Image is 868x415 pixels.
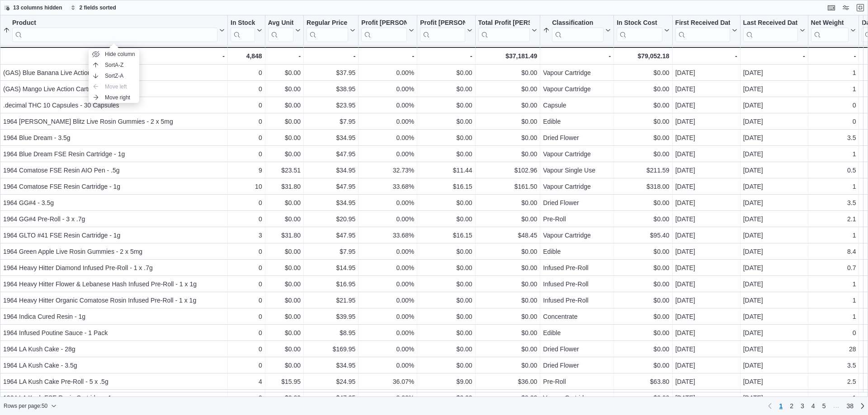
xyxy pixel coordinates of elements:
[307,344,355,354] div: $169.95
[478,19,530,42] div: Total Profit Margin ($)
[675,295,737,306] div: [DATE]
[478,311,538,322] div: $0.00
[543,246,611,257] div: Edible
[361,344,414,354] div: 0.00%
[268,311,301,322] div: $0.00
[231,67,262,78] div: 0
[268,360,301,371] div: $0.00
[826,2,837,13] button: Keyboard shortcuts
[811,19,849,42] div: Net Weight
[3,132,225,143] div: 1964 Blue Dream - 3.5g
[420,132,472,143] div: $0.00
[307,246,355,257] div: $7.95
[846,401,854,410] span: 38
[420,246,472,257] div: $0.00
[819,399,830,413] a: Page 5 of 38
[811,19,849,28] div: Net Weight
[268,116,301,127] div: $0.00
[307,262,355,273] div: $14.95
[105,94,130,101] span: Move right
[420,181,472,192] div: $16.15
[790,401,793,410] span: 2
[3,149,225,159] div: 1964 Blue Dream FSE Resin Cartridge - 1g
[268,19,293,28] div: Avg Unit Cost In Stock
[543,344,611,354] div: Dried Flower
[743,84,805,94] div: [DATE]
[231,84,262,94] div: 0
[3,181,225,192] div: 1964 Comatose FSE Resin Cartridge - 1g
[361,181,414,192] div: 33.68%
[543,230,611,241] div: Vapour Cartridge
[420,116,472,127] div: $0.00
[743,197,805,208] div: [DATE]
[361,116,414,127] div: 0.00%
[105,61,123,69] span: Sort A-Z
[268,279,301,289] div: $0.00
[543,132,611,143] div: Dried Flower
[675,230,737,241] div: [DATE]
[231,214,262,224] div: 0
[361,84,414,94] div: 0.00%
[268,214,301,224] div: $0.00
[420,279,472,289] div: $0.00
[420,344,472,354] div: $0.00
[543,19,611,42] button: Classification
[361,230,414,241] div: 33.68%
[617,246,669,257] div: $0.00
[307,19,348,42] div: Regular Price
[617,84,669,94] div: $0.00
[617,19,669,42] button: In Stock Cost
[268,181,301,192] div: $31.80
[361,279,414,289] div: 0.00%
[675,132,737,143] div: [DATE]
[478,197,538,208] div: $0.00
[231,165,262,176] div: 9
[361,51,414,61] div: -
[743,165,805,176] div: [DATE]
[675,197,737,208] div: [DATE]
[743,246,805,257] div: [DATE]
[743,51,805,61] div: -
[478,181,538,192] div: $161.50
[268,344,301,354] div: $0.00
[3,311,225,322] div: 1964 Indica Cured Resin - 1g
[543,295,611,306] div: Infused Pre-Roll
[743,230,805,241] div: [DATE]
[307,165,355,176] div: $34.95
[420,149,472,159] div: $0.00
[675,181,737,192] div: [DATE]
[307,311,355,322] div: $39.95
[743,19,798,28] div: Last Received Date
[617,214,669,224] div: $0.00
[307,51,355,61] div: -
[811,149,856,159] div: 1
[478,132,538,143] div: $0.00
[811,19,856,42] button: Net Weight
[420,19,472,42] button: Profit [PERSON_NAME] ($)
[307,84,355,94] div: $38.95
[811,262,856,273] div: 0.7
[797,399,808,413] a: Page 3 of 38
[811,246,856,257] div: 8.4
[822,401,826,410] span: 5
[231,311,262,322] div: 0
[811,230,856,241] div: 1
[675,149,737,159] div: [DATE]
[268,19,293,42] div: Avg Unit Cost In Stock
[543,262,611,273] div: Infused Pre-Roll
[811,116,856,127] div: 0
[231,100,262,111] div: 0
[89,49,139,60] button: Hide column
[307,327,355,338] div: $8.95
[420,214,472,224] div: $0.00
[13,4,62,11] span: 13 columns hidden
[617,230,669,241] div: $95.40
[307,19,355,42] button: Regular Price
[420,84,472,94] div: $0.00
[743,67,805,78] div: [DATE]
[811,165,856,176] div: 0.5
[543,279,611,289] div: Infused Pre-Roll
[675,100,737,111] div: [DATE]
[307,181,355,192] div: $47.95
[3,262,225,273] div: 1964 Heavy Hitter Diamond Infused Pre-Roll - 1 x .7g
